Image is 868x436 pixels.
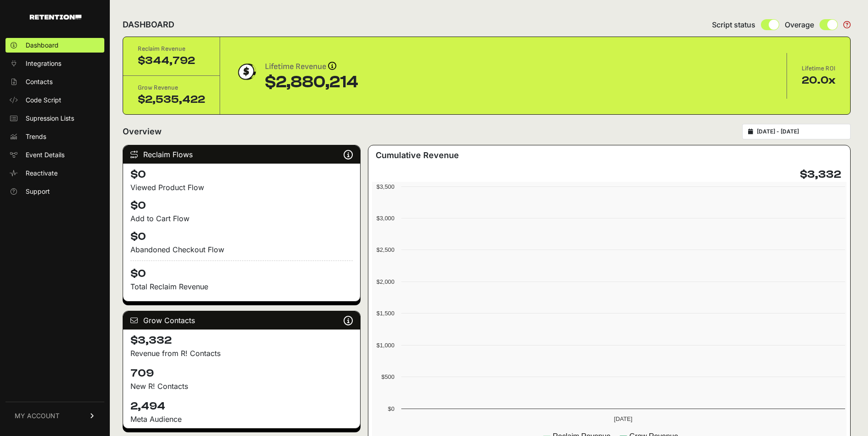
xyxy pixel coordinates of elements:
div: Grow Revenue [138,83,205,92]
a: Supression Lists [5,111,104,126]
text: [DATE] [614,415,632,422]
text: $2,000 [377,278,394,285]
h4: $0 [130,167,353,182]
h2: DASHBOARD [123,18,174,31]
p: Total Reclaim Revenue [130,281,353,292]
h4: $3,332 [800,167,841,182]
h3: Cumulative Revenue [376,149,459,162]
div: Lifetime Revenue [265,60,358,73]
a: Code Script [5,93,104,107]
img: dollar-coin-05c43ed7efb7bc0c12610022525b4bbbb207c7efeef5aecc26f025e68dcafac9.png [235,60,258,83]
div: $2,880,214 [265,73,358,91]
h4: $0 [130,261,353,281]
div: Viewed Product Flow [130,182,353,193]
span: Trends [26,132,46,141]
span: Contacts [26,77,53,86]
div: $2,535,422 [138,92,205,107]
div: Reclaim Revenue [138,44,205,53]
div: Abandoned Checkout Flow [130,244,353,255]
span: Supression Lists [26,114,74,123]
h4: $0 [130,198,353,213]
h2: Overview [123,125,162,138]
h4: 709 [130,366,353,381]
span: Support [26,187,50,196]
span: Script status [712,19,755,30]
span: MY ACCOUNT [15,411,59,420]
h4: $3,332 [130,333,353,348]
div: Lifetime ROI [802,64,836,73]
div: 20.0x [802,73,836,88]
a: Trends [5,129,104,144]
div: Meta Audience [130,414,353,425]
a: Dashboard [5,38,104,53]
span: Reactivate [26,169,58,178]
h4: $0 [130,229,353,244]
a: Reactivate [5,166,104,181]
text: $1,500 [377,310,394,317]
p: New R! Contacts [130,381,353,392]
text: $3,500 [377,183,394,190]
span: Dashboard [26,41,59,50]
p: Revenue from R! Contacts [130,348,353,359]
span: Event Details [26,150,65,160]
h4: 2,494 [130,399,353,414]
span: Integrations [26,59,61,68]
img: Retention.com [30,15,81,20]
a: Event Details [5,148,104,162]
text: $500 [381,373,394,380]
div: Grow Contacts [123,311,360,330]
span: Code Script [26,96,61,105]
a: Support [5,184,104,199]
div: Add to Cart Flow [130,213,353,224]
div: $344,792 [138,53,205,68]
a: Contacts [5,74,104,89]
text: $1,000 [377,342,394,349]
text: $0 [388,405,394,412]
a: Integrations [5,56,104,71]
span: Overage [785,19,814,30]
a: MY ACCOUNT [5,402,104,430]
text: $3,000 [377,215,394,222]
div: Reclaim Flows [123,145,360,164]
text: $2,500 [377,246,394,253]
